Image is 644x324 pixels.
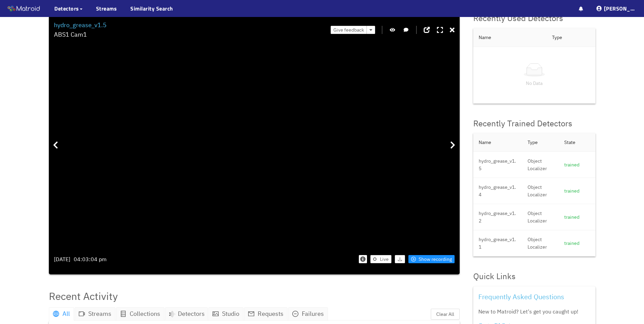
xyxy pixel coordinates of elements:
button: Give feedback [331,26,367,34]
th: Type [547,28,595,47]
div: New to Matroid? Let's get you caught up! [478,307,590,316]
div: trained [564,161,590,168]
span: mail [248,311,254,317]
th: Name [473,133,522,152]
td: Object Localizer [522,204,559,230]
span: Requests [258,310,283,318]
button: download [395,255,405,263]
span: Live [380,255,389,263]
span: Clear All [436,310,454,318]
span: minus-circle [292,311,298,317]
span: video-camera [79,311,85,317]
a: Streams [96,4,117,13]
img: Matroid logo [7,4,41,14]
div: Recently Trained Detectors [473,117,595,130]
span: global [53,311,59,317]
span: Detectors [178,309,205,319]
td: Object Localizer [522,152,559,178]
span: Failures [302,310,324,318]
span: Streams [88,310,111,318]
td: hydro_grease_v1.5 [473,152,522,178]
div: hydro_grease_v1.5 [54,20,107,30]
td: hydro_grease_v1.2 [473,204,522,230]
div: Recently Used Detectors [473,12,595,25]
td: hydro_grease_v1.1 [473,230,522,256]
div: trained [564,239,590,247]
span: download [398,257,402,262]
p: No Data [479,79,590,87]
div: ABS1 Cam1 [54,30,107,39]
div: Recent Activity [49,288,118,304]
th: Name [473,28,547,47]
td: Object Localizer [522,230,559,256]
button: Live [370,255,391,263]
span: picture [213,311,219,317]
div: trained [564,187,590,195]
a: Similarity Search [130,4,173,13]
th: Type [522,133,559,152]
span: database [120,311,126,317]
div: 04:03:04 pm [74,255,107,264]
span: Collections [130,310,160,318]
div: trained [564,213,590,221]
button: play-circleShow recording [408,255,455,263]
button: Clear All [431,309,460,320]
span: Studio [222,310,239,318]
span: Detectors [54,4,79,13]
span: play-circle [411,257,416,262]
div: [DATE] [54,255,70,264]
span: All [62,310,70,318]
div: Quick Links [473,270,595,283]
span: Show recording [419,255,452,263]
td: hydro_grease_v1.4 [473,178,522,204]
div: Frequently Asked Questions [478,291,590,302]
th: State [559,133,595,152]
span: Give feedback [333,26,364,34]
td: Object Localizer [522,178,559,204]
